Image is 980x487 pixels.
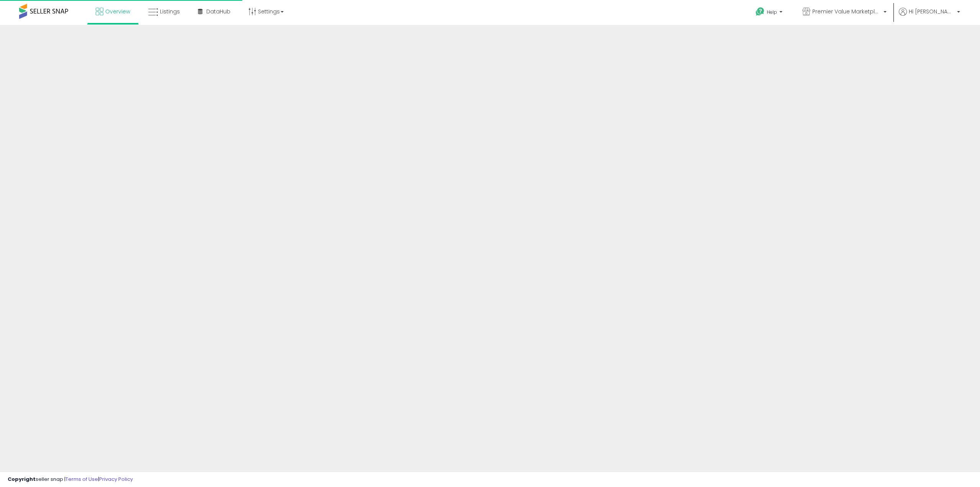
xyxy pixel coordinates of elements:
span: Help [767,9,777,15]
a: Help [750,1,790,25]
span: Hi [PERSON_NAME] [909,8,955,15]
a: Hi [PERSON_NAME] [899,8,960,25]
span: Listings [160,8,180,15]
span: Overview [105,8,130,15]
i: Get Help [755,7,765,16]
span: DataHub [206,8,230,15]
span: Premier Value Marketplace LLC [812,8,881,15]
